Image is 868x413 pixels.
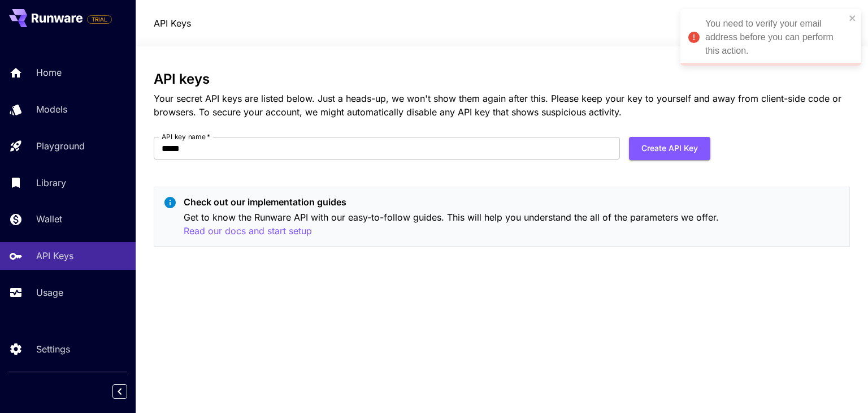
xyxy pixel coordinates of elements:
p: Get to know the Runware API with our easy-to-follow guides. This will help you understand the all... [184,210,840,238]
a: API Keys [154,16,191,30]
button: Create API Key [629,137,710,160]
p: Library [36,176,66,190]
button: Collapse sidebar [112,384,127,399]
nav: breadcrumb [154,16,191,30]
span: Add your payment card to enable full platform functionality. [87,12,112,26]
p: Check out our implementation guides [184,195,840,209]
label: API key name [162,132,210,141]
p: Playground [36,139,85,153]
p: Your secret API keys are listed below. Just a heads-up, we won't show them again after this. Plea... [154,92,849,119]
div: You need to verify your email address before you can perform this action. [705,17,845,58]
p: Models [36,102,67,116]
span: TRIAL [88,15,111,24]
h3: API keys [154,71,849,87]
p: Wallet [36,212,62,226]
button: close [849,14,857,23]
p: Settings [36,342,70,356]
p: API Keys [36,249,73,263]
button: Read our docs and start setup [184,224,312,238]
p: Usage [36,286,63,299]
div: Collapse sidebar [121,381,136,402]
p: Home [36,66,62,79]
